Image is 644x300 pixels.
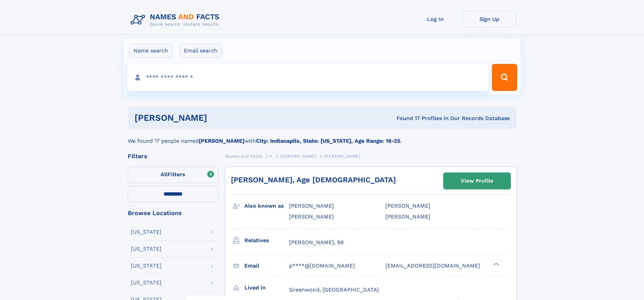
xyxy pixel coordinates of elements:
[225,152,262,160] a: Names and Facts
[324,154,360,159] span: [PERSON_NAME]
[161,171,168,178] span: All
[289,239,344,246] a: [PERSON_NAME], 98
[256,138,400,144] b: City: Indianaplis, State: [US_STATE], Age Range: 18-25
[302,115,510,122] div: Found 17 Profiles In Our Records Database
[385,213,430,220] span: [PERSON_NAME]
[385,203,430,209] span: [PERSON_NAME]
[462,11,517,27] a: Sign Up
[385,262,480,269] span: [EMAIL_ADDRESS][DOMAIN_NAME]
[131,263,162,269] div: [US_STATE]
[244,235,289,246] h3: Relatives
[289,286,379,293] span: Greenwood, [GEOGRAPHIC_DATA]
[492,262,500,266] div: ❯
[131,229,162,235] div: [US_STATE]
[128,129,517,145] div: We found 17 people named with .
[128,167,218,183] label: Filters
[129,44,172,58] label: Name search
[199,138,244,144] b: [PERSON_NAME]
[289,213,334,220] span: [PERSON_NAME]
[444,173,510,189] a: View Profile
[128,11,225,29] img: Logo Names and Facts
[461,173,493,189] div: View Profile
[280,152,316,160] a: [PERSON_NAME]
[131,280,162,285] div: [US_STATE]
[127,64,489,91] input: search input
[270,152,273,160] a: P
[180,44,222,58] label: Email search
[244,282,289,294] h3: Lived in
[231,176,396,184] a: [PERSON_NAME], Age [DEMOGRAPHIC_DATA]
[135,114,302,122] h1: [PERSON_NAME]
[128,153,218,159] div: Filters
[289,203,334,209] span: [PERSON_NAME]
[270,154,273,159] span: P
[492,64,517,91] button: Search Button
[408,11,462,27] a: Log In
[128,210,218,216] div: Browse Locations
[244,260,289,272] h3: Email
[280,154,316,159] span: [PERSON_NAME]
[244,200,289,212] h3: Also known as
[131,246,162,252] div: [US_STATE]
